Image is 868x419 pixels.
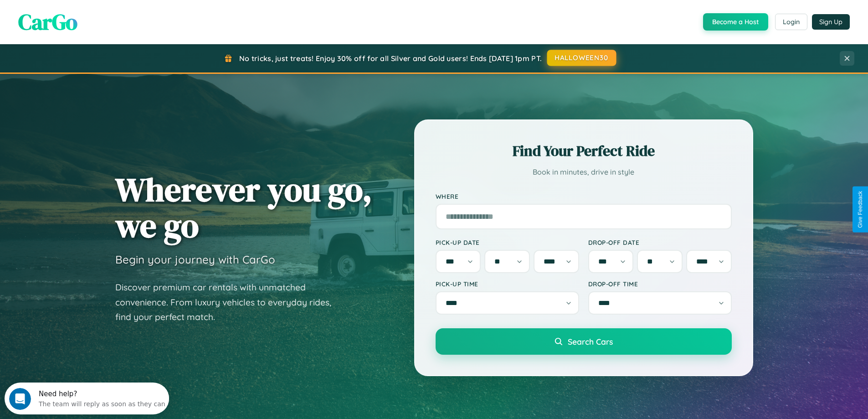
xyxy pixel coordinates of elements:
[5,383,169,414] iframe: Intercom live chat discovery launcher
[239,54,542,63] span: No tricks, just treats! Enjoy 30% off for all Silver and Gold users! Ends [DATE] 1pm PT.
[857,191,863,228] div: Give Feedback
[34,8,161,15] div: Need help?
[9,388,31,410] iframe: Intercom live chat
[436,280,579,288] label: Pick-up Time
[436,238,579,246] label: Pick-up Date
[18,7,77,37] span: CarGo
[436,141,732,161] h2: Find Your Perfect Ride
[588,280,732,288] label: Drop-off Time
[115,253,275,266] h3: Begin your journey with CarGo
[436,328,732,355] button: Search Cars
[703,13,768,31] button: Become a Host
[4,4,169,29] div: Open Intercom Messenger
[588,238,732,246] label: Drop-off Date
[436,192,732,200] label: Where
[34,15,161,25] div: The team will reply as soon as they can
[812,14,850,30] button: Sign Up
[547,50,616,66] button: HALLOWEEN30
[115,171,372,243] h1: Wherever you go, we go
[436,166,732,179] p: Book in minutes, drive in style
[115,280,343,325] p: Discover premium car rentals with unmatched convenience. From luxury vehicles to everyday rides, ...
[775,14,807,30] button: Login
[568,336,613,347] span: Search Cars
